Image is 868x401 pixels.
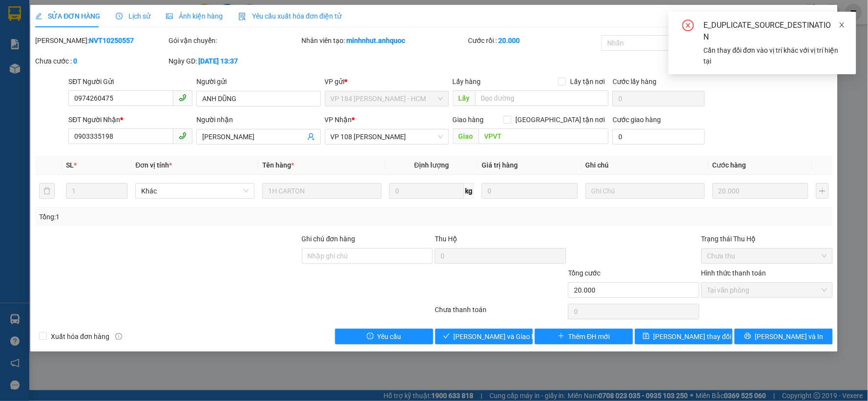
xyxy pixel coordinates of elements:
span: VP Nhận [325,116,352,124]
button: exclamation-circleYêu cầu [335,329,433,344]
input: VD: Bàn, Ghế [262,183,381,199]
label: Ghi chú đơn hàng [302,235,356,243]
label: Hình thức thanh toán [701,269,766,277]
span: edit [35,13,42,20]
input: Cước lấy hàng [613,91,705,106]
div: Nhân viên tạo: [302,35,466,46]
b: minhnhut.anhquoc [347,37,405,44]
span: printer [744,333,751,340]
span: info-circle [115,333,122,340]
input: Dọc đường [475,90,609,106]
span: [GEOGRAPHIC_DATA] tận nơi [511,114,609,125]
div: Trạng thái Thu Hộ [701,233,833,244]
div: Cần thay đổi đơn vào vị trí khác với vị trí hiện tại [704,45,845,66]
input: 0 [482,183,578,199]
b: 20.000 [499,37,520,44]
img: icon [238,13,246,21]
div: Chưa thanh toán [434,304,567,321]
label: Cước lấy hàng [613,78,656,85]
span: [PERSON_NAME] thay đổi [654,331,732,342]
span: Đơn vị tính [135,161,172,169]
button: check[PERSON_NAME] và Giao hàng [435,329,533,344]
span: phone [179,132,187,140]
button: Close [810,5,838,32]
span: Thu Hộ [435,235,457,243]
span: user-add [307,133,315,141]
b: 0 [73,57,77,65]
span: Lịch sử [116,12,150,20]
span: Yêu cầu xuất hóa đơn điện tử [238,12,341,20]
input: Ghi Chú [586,183,705,199]
button: plus [816,183,828,199]
span: Khác [141,184,249,198]
div: [PERSON_NAME]: [35,35,167,46]
div: E_DUPLICATE_SOURCE_DESTINATION [704,20,845,43]
input: Dọc đường [479,128,609,144]
span: Lấy [453,90,475,106]
span: Yêu cầu [378,331,402,342]
div: Cước rồi : [468,35,600,46]
span: exclamation-circle [367,333,374,340]
div: Người nhận [196,114,320,125]
div: VP gửi [325,76,449,87]
span: VP 108 Lê Hồng Phong - Vũng Tàu [331,129,443,144]
span: kg [464,183,474,199]
div: Chưa cước : [35,56,167,66]
div: Ngày GD: [169,56,300,66]
span: close [839,21,846,28]
span: VP 184 Nguyễn Văn Trỗi - HCM [331,91,443,106]
span: SL [66,161,74,169]
span: Lấy tận nơi [566,76,609,87]
div: SĐT Người Nhận [68,114,192,125]
span: Giá trị hàng [482,161,518,169]
span: [PERSON_NAME] và Giao hàng [454,331,548,342]
span: Tại văn phòng [707,283,827,297]
span: Chưa thu [707,249,827,263]
span: clock-circle [116,13,123,20]
b: [DATE] 13:37 [198,57,238,65]
b: NVT10250557 [89,37,134,44]
span: Tổng cước [568,269,600,277]
label: Cước giao hàng [613,116,661,124]
button: delete [39,183,55,199]
button: plusThêm ĐH mới [535,329,633,344]
span: Định lượng [414,161,449,169]
span: Ảnh kiện hàng [166,12,223,20]
span: Lấy hàng [453,78,481,85]
button: save[PERSON_NAME] thay đổi [635,329,733,344]
span: Xuất hóa đơn hàng [47,331,113,342]
span: Tên hàng [262,161,294,169]
span: Giao [453,128,479,144]
th: Ghi chú [582,156,709,175]
span: SỬA ĐƠN HÀNG [35,12,100,20]
span: phone [179,94,187,102]
input: 0 [713,183,809,199]
span: check [443,333,450,340]
span: save [643,333,650,340]
input: Cước giao hàng [613,129,705,145]
span: plus [558,333,565,340]
div: Tổng: 1 [39,211,335,222]
span: [PERSON_NAME] và In [755,331,824,342]
button: printer[PERSON_NAME] và In [735,329,833,344]
span: Cước hàng [713,161,746,169]
span: Giao hàng [453,116,484,124]
input: Ghi chú đơn hàng [302,248,433,264]
span: Thêm ĐH mới [569,331,610,342]
span: picture [166,13,173,20]
div: Gói vận chuyển: [169,35,300,46]
span: close-circle [682,20,694,33]
div: Người gửi [196,76,320,87]
div: SĐT Người Gửi [68,76,192,87]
